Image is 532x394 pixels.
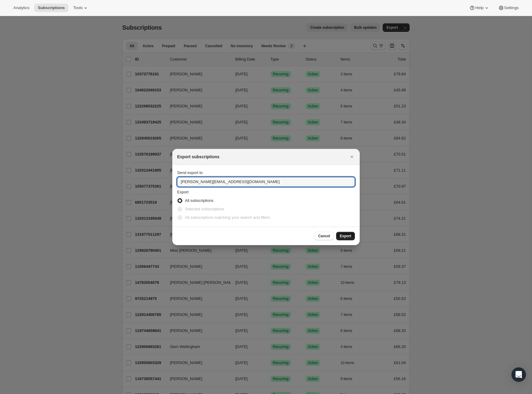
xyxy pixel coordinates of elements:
[70,4,92,12] button: Tools
[465,4,493,12] button: Help
[185,215,270,220] span: All subscriptions matching your search and filters
[475,5,483,10] span: Help
[38,5,65,10] span: Subscriptions
[336,232,355,240] button: Export
[13,5,29,10] span: Analytics
[177,154,219,160] h2: Export subscriptions
[495,4,522,12] button: Settings
[34,4,68,12] button: Subscriptions
[10,4,33,12] button: Analytics
[185,198,213,203] span: All subscriptions
[348,153,356,161] button: Close
[73,5,83,10] span: Tools
[504,5,519,10] span: Settings
[315,232,334,240] button: Cancel
[511,367,526,382] div: Open Intercom Messenger
[318,234,330,238] span: Cancel
[177,170,203,175] span: Send export to
[185,207,224,211] span: Selected subscriptions
[177,190,189,194] span: Export
[340,234,351,238] span: Export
